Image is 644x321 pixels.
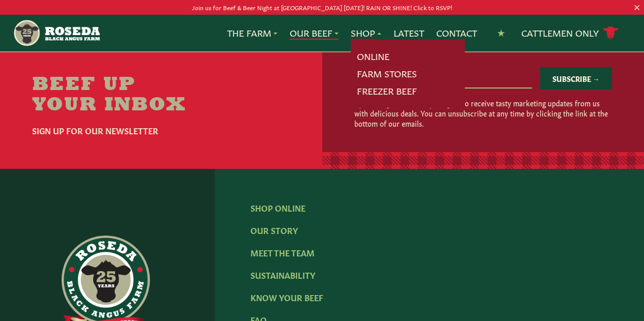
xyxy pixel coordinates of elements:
[394,26,424,40] a: Latest
[32,75,290,116] h2: Beef Up Your Inbox
[250,247,315,258] a: Meet The Team
[436,26,477,40] a: Contact
[357,50,389,63] a: Online
[540,67,612,90] button: Subscribe →
[354,98,612,128] p: By clicking "Subscribe" you agree to receive tasty marketing updates from us with delicious deals...
[250,202,305,213] a: Shop Online
[13,19,100,47] img: https://roseda.com/wp-content/uploads/2021/05/roseda-25-header.png
[32,2,612,13] p: Join us for Beef & Beer Night at [GEOGRAPHIC_DATA] [DATE]! RAIN OR SHINE! Click to RSVP!
[227,26,277,40] a: The Farm
[250,291,323,303] a: Know Your Beef
[357,67,417,80] a: Farm Stores
[354,68,532,87] input: Enter Your Email
[250,269,315,280] a: Sustainability
[521,24,619,42] a: Cattlemen Only
[357,84,417,98] a: Freezer Beef
[13,15,631,51] nav: Main Navigation
[351,26,381,40] a: Shop
[32,124,290,136] h6: Sign Up For Our Newsletter
[290,26,339,40] a: Our Beef
[250,224,298,236] a: Our Story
